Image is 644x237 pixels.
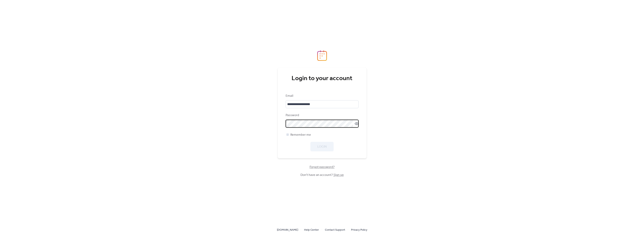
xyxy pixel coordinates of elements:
span: Forgot password? [310,165,335,170]
a: Contact Support [325,227,345,232]
div: Login to your account [286,75,359,82]
img: logo [317,50,327,61]
a: Sign up [333,172,344,178]
a: Privacy Policy [351,227,367,232]
span: Help Center [304,228,319,232]
span: Don't have an account? [300,173,344,177]
span: [DOMAIN_NAME] [277,228,298,232]
a: Help Center [304,227,319,232]
div: Password [286,113,358,118]
span: Privacy Policy [351,228,367,232]
a: [DOMAIN_NAME] [277,227,298,232]
span: Remember me [290,133,311,137]
a: Forgot password? [310,166,335,168]
div: Email [286,94,358,98]
span: Contact Support [325,228,345,232]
